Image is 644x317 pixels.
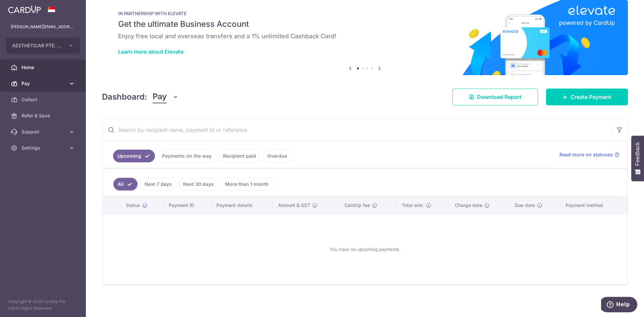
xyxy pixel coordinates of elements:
span: Pay [153,91,167,103]
span: Charge date [455,202,482,209]
span: Download Report [477,93,522,101]
span: Settings [21,145,66,151]
span: Support [21,128,66,135]
a: Learn more about Elevate [118,48,183,55]
a: Payments on the way [158,150,216,162]
p: [PERSON_NAME][EMAIL_ADDRESS][DOMAIN_NAME] [11,23,75,30]
span: Create Payment [571,93,611,101]
button: Feedback - Show survey [631,136,644,181]
h4: Dashboard: [102,91,147,103]
span: Pay [21,80,66,87]
h5: Get the ultimate Business Account [118,19,612,30]
a: Download Report [452,89,538,105]
a: Recipient paid [219,150,260,162]
button: Pay [153,91,178,103]
span: Home [21,64,66,71]
span: Total amt. [402,202,424,209]
a: Read more on statuses [559,151,620,158]
th: Payment details [211,197,273,214]
a: All [113,178,138,191]
span: Feedback [635,142,641,166]
a: Next 7 days [140,178,176,191]
span: Amount & GST [278,202,310,209]
img: CardUp [8,5,41,13]
button: AESTHETICAR PTE. LTD. [6,38,80,54]
div: You have no upcoming payments. [111,220,619,279]
a: Overdue [263,150,291,162]
span: Due date [515,202,535,209]
iframe: Opens a widget where you can find more information [601,297,637,314]
h6: Enjoy free local and overseas transfers and a 1% unlimited Cashback Card! [118,32,612,40]
input: Search by recipient name, payment id or reference [102,119,611,141]
span: Collect [21,96,66,103]
a: Upcoming [113,150,155,162]
a: More than 1 month [221,178,273,191]
th: Payment method [560,197,627,214]
span: AESTHETICAR PTE. LTD. [12,42,62,49]
span: Status [126,202,140,209]
p: IN PARTNERSHIP WITH ELEVATE [118,11,612,16]
span: Refer & Save [21,112,66,119]
th: Payment ID [163,197,211,214]
a: Create Payment [546,89,628,105]
span: Read more on statuses [559,151,613,158]
a: Next 30 days [179,178,218,191]
span: CardUp fee [344,202,370,209]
